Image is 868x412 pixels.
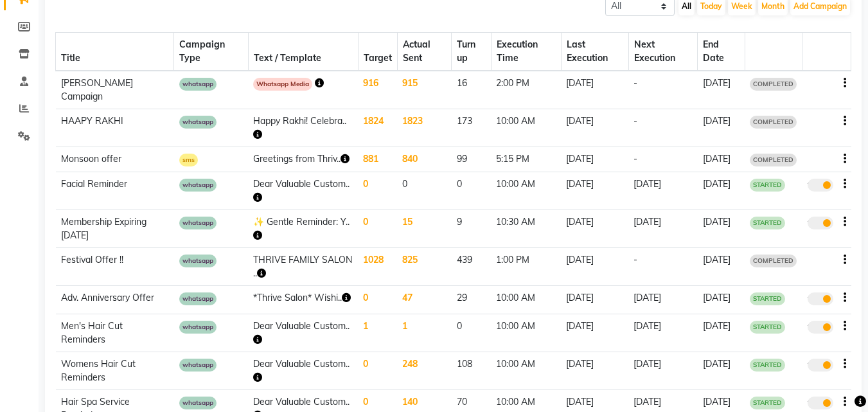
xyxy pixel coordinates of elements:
[561,286,628,314] td: [DATE]
[750,255,797,267] span: COMPLETED
[358,109,397,147] td: 1824
[808,321,833,334] label: true
[561,147,628,172] td: [DATE]
[698,172,745,210] td: [DATE]
[561,109,628,147] td: [DATE]
[358,172,397,210] td: 0
[750,116,797,129] span: COMPLETED
[179,116,217,129] span: whatsapp
[56,33,174,71] th: Title
[397,352,452,390] td: 248
[808,217,833,229] label: true
[179,321,217,334] span: whatsapp
[491,71,561,109] td: 2:00 PM
[248,147,358,172] td: Greetings from Thriv..
[56,352,174,390] td: Womens Hair Cut Reminders
[698,33,745,71] th: End Date
[248,286,358,314] td: *Thrive Salon* Wishi..
[808,359,833,372] label: true
[56,109,174,147] td: HAAPY RAKHI
[491,286,561,314] td: 10:00 AM
[397,71,452,109] td: 915
[628,248,697,286] td: -
[248,109,358,147] td: Happy Rakhi! Celebra..
[179,78,217,91] span: whatsapp
[397,210,452,248] td: 15
[698,71,745,109] td: [DATE]
[56,172,174,210] td: Facial Reminder
[750,359,785,372] span: STARTED
[491,109,561,147] td: 10:00 AM
[452,109,491,147] td: 173
[628,352,697,390] td: [DATE]
[452,33,491,71] th: Turn up
[628,71,697,109] td: -
[248,248,358,286] td: THRIVE FAMILY SALON ..
[750,397,785,409] span: STARTED
[491,248,561,286] td: 1:00 PM
[397,314,452,352] td: 1
[698,286,745,314] td: [DATE]
[491,172,561,210] td: 10:00 AM
[750,217,785,229] span: STARTED
[248,352,358,390] td: Dear Valuable Custom..
[397,286,452,314] td: 47
[561,314,628,352] td: [DATE]
[397,248,452,286] td: 825
[452,248,491,286] td: 439
[452,147,491,172] td: 99
[698,147,745,172] td: [DATE]
[452,71,491,109] td: 16
[179,292,217,305] span: whatsapp
[174,33,248,71] th: Campaign Type
[56,248,174,286] td: Festival Offer !!
[561,71,628,109] td: [DATE]
[397,109,452,147] td: 1823
[248,33,358,71] th: Text / Template
[179,154,198,166] span: sms
[179,397,217,409] span: whatsapp
[628,147,697,172] td: -
[698,314,745,352] td: [DATE]
[808,179,833,192] label: true
[358,71,397,109] td: 916
[56,210,174,248] td: Membership Expiring [DATE]
[397,33,452,71] th: Actual Sent
[248,314,358,352] td: Dear Valuable Custom..
[452,314,491,352] td: 0
[750,179,785,192] span: STARTED
[628,314,697,352] td: [DATE]
[750,154,797,166] span: COMPLETED
[179,359,217,372] span: whatsapp
[248,210,358,248] td: ✨ Gentle Reminder: Y..
[56,71,174,109] td: [PERSON_NAME] Campaign
[358,147,397,172] td: 881
[358,314,397,352] td: 1
[56,147,174,172] td: Monsoon offer
[698,210,745,248] td: [DATE]
[750,292,785,305] span: STARTED
[397,172,452,210] td: 0
[358,33,397,71] th: Target
[628,172,697,210] td: [DATE]
[452,172,491,210] td: 0
[491,352,561,390] td: 10:00 AM
[561,33,628,71] th: Last Execution
[491,314,561,352] td: 10:00 AM
[253,78,312,91] span: Whatsapp Media
[179,255,217,267] span: whatsapp
[628,33,697,71] th: Next Execution
[628,210,697,248] td: [DATE]
[808,292,833,305] label: true
[561,248,628,286] td: [DATE]
[628,286,697,314] td: [DATE]
[628,109,697,147] td: -
[56,314,174,352] td: Men's Hair Cut Reminders
[491,210,561,248] td: 10:30 AM
[808,397,833,409] label: true
[56,286,174,314] td: Adv. Anniversary Offer
[698,109,745,147] td: [DATE]
[179,217,217,229] span: whatsapp
[452,352,491,390] td: 108
[397,147,452,172] td: 840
